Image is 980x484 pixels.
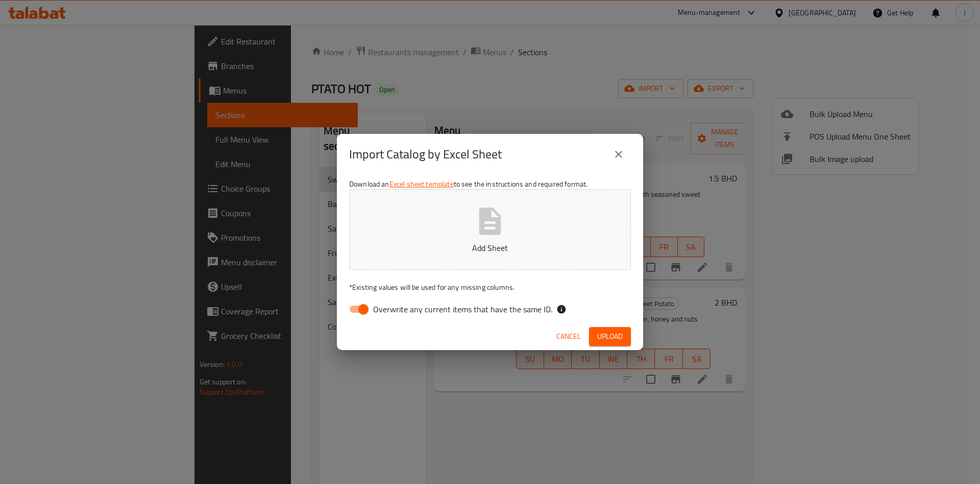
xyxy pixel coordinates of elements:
span: Cancel [556,330,581,343]
span: Upload [597,330,623,343]
span: Overwrite any current items that have the same ID. [373,303,552,315]
h2: Import Catalog by Excel Sheet [349,146,502,163]
button: close [606,142,631,167]
svg: If the overwrite option isn't selected, then the items that match an existing ID will be ignored ... [556,304,567,314]
p: Existing values will be used for any missing columns. [349,282,631,292]
button: Cancel [552,327,585,346]
div: Download an to see the instructions and required format. [337,175,643,323]
a: Excel sheet template [389,177,454,191]
button: Add Sheet [349,189,631,270]
p: Add Sheet [365,242,615,254]
button: Upload [589,327,631,346]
